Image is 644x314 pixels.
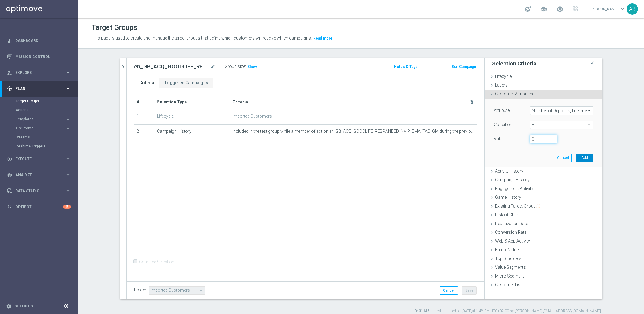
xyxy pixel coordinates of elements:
span: Future Value [495,247,519,252]
div: Target Groups [16,97,78,106]
div: Dashboard [7,33,71,49]
div: Templates [16,117,65,121]
span: Imported Customers [232,114,272,119]
a: Mission Control [15,49,71,65]
span: Micro Segment [495,274,524,278]
a: Triggered Campaigns [159,78,213,88]
div: equalizer Dashboard [7,38,71,43]
span: Engagement Activity [495,186,533,191]
span: Criteria [232,100,248,104]
span: Execute [15,157,65,161]
span: Conversion Rate [495,230,526,235]
button: Data Studio keyboard_arrow_right [7,189,71,193]
span: This page is used to create and manage the target groups that define which customers will receive... [92,36,312,40]
i: equalizer [7,38,12,43]
span: Risk of Churn [495,212,521,217]
label: Group size [225,64,245,69]
button: person_search Explore keyboard_arrow_right [7,70,71,75]
i: keyboard_arrow_right [65,188,71,194]
div: Analyze [7,172,65,178]
span: Show [247,65,257,69]
span: school [540,6,547,12]
a: Streams [16,135,63,140]
div: Streams [16,133,78,142]
td: 2 [134,124,155,139]
i: chevron_right [120,64,126,70]
button: Read more [313,35,333,42]
label: ID: 31145 [413,309,429,314]
a: Settings [14,304,33,308]
div: Actions [16,106,78,115]
button: Mission Control [7,54,71,59]
span: Lifecycle [495,74,512,79]
button: Notes & Tags [393,63,418,70]
span: Top Spenders [495,256,522,261]
span: Explore [15,71,65,75]
button: lightbulb Optibot 5 [7,205,71,209]
button: track_changes Analyze keyboard_arrow_right [7,173,71,177]
i: mode_edit [210,63,216,70]
lable: Condition [494,122,512,127]
div: Explore [7,70,65,75]
div: Execute [7,156,65,162]
i: settings [6,303,11,309]
span: Web & App Activity [495,239,530,243]
lable: Attribute [494,108,510,113]
button: Cancel [554,154,572,162]
td: Lifecycle [155,109,230,124]
td: Campaign History [155,124,230,139]
i: track_changes [7,172,12,178]
span: Campaign History [495,177,529,182]
i: play_circle_outline [7,156,12,162]
span: keyboard_arrow_down [619,6,626,12]
i: gps_fixed [7,86,12,91]
i: keyboard_arrow_right [65,156,71,162]
div: AB [627,3,638,15]
div: 5 [63,205,71,209]
i: lightbulb [7,204,12,210]
button: OptiPromo keyboard_arrow_right [16,126,71,131]
i: keyboard_arrow_right [65,172,71,178]
label: Complex Selection [139,259,174,265]
label: Last modified on [DATE] at 1:48 PM UTC+02:00 by [PERSON_NAME][EMAIL_ADDRESS][DOMAIN_NAME] [435,309,601,314]
th: Selection Type [155,95,230,109]
div: Realtime Triggers [16,142,78,151]
span: Templates [16,117,59,121]
a: Target Groups [16,99,63,103]
span: Existing Target Group [495,204,540,208]
th: # [134,95,155,109]
i: person_search [7,70,12,75]
h2: en_GB_ACQ_GOODLIFE_REBRANDED_NVIP_EMA_TAC_GM_140925_SCOOPUP [134,63,209,70]
i: keyboard_arrow_right [65,70,71,75]
h3: Selection Criteria [492,60,536,67]
button: Add [576,154,593,162]
button: Templates keyboard_arrow_right [16,117,71,122]
span: Customer Attributes [495,91,533,96]
button: chevron_right [120,58,126,76]
div: Optibot [7,199,71,215]
span: Data Studio [15,189,65,193]
label: Value [494,136,504,141]
button: play_circle_outline Execute keyboard_arrow_right [7,157,71,161]
h1: Target Groups [92,23,137,32]
span: Analyze [15,173,65,177]
span: Layers [495,83,508,87]
button: Run Campaign [451,63,477,70]
a: Realtime Triggers [16,144,63,149]
div: OptiPromo [16,126,65,130]
button: Cancel [440,286,458,295]
span: Value Segments [495,265,526,270]
label: : [245,64,246,69]
button: gps_fixed Plan keyboard_arrow_right [7,86,71,91]
i: keyboard_arrow_right [65,116,71,122]
a: Optibot [15,199,63,215]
